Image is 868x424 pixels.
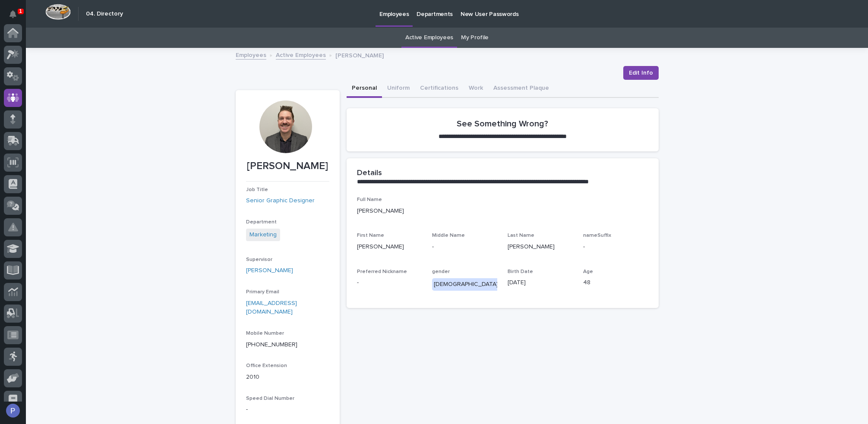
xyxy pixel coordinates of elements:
[347,80,382,98] button: Personal
[508,269,533,274] span: Birth Date
[357,197,382,202] span: Full Name
[246,342,297,348] a: [PHONE_NUMBER]
[432,278,500,291] div: [DEMOGRAPHIC_DATA]
[246,373,329,382] p: 2010
[583,269,593,274] span: Age
[11,10,22,24] div: Notifications1
[4,5,22,23] button: Notifications
[382,80,415,98] button: Uniform
[4,402,22,420] button: users-avatar
[45,4,71,20] img: Workspace Logo
[488,80,554,98] button: Assessment Plaque
[583,233,611,238] span: nameSuffix
[246,160,329,173] p: [PERSON_NAME]
[246,220,277,225] span: Department
[457,119,548,129] h2: See Something Wrong?
[246,257,272,262] span: Supervisor
[19,8,22,14] p: 1
[405,28,453,48] a: Active Employees
[246,196,315,205] a: Senior Graphic Designer
[583,242,648,251] p: -
[508,233,534,238] span: Last Name
[432,242,497,251] p: -
[86,10,123,18] h2: 04. Directory
[335,50,384,60] p: [PERSON_NAME]
[246,289,279,295] span: Primary Email
[432,269,450,274] span: gender
[508,242,573,251] p: [PERSON_NAME]
[246,396,294,401] span: Speed Dial Number
[357,233,384,238] span: First Name
[357,207,648,216] p: [PERSON_NAME]
[415,80,464,98] button: Certifications
[432,233,465,238] span: Middle Name
[236,50,266,60] a: Employees
[249,230,277,239] a: Marketing
[246,331,284,336] span: Mobile Number
[357,242,422,251] p: [PERSON_NAME]
[464,80,488,98] button: Work
[246,266,293,275] a: [PERSON_NAME]
[246,405,329,414] p: -
[357,169,382,178] h2: Details
[461,28,489,48] a: My Profile
[623,66,659,80] button: Edit Info
[508,278,573,287] p: [DATE]
[357,269,407,274] span: Preferred Nickname
[357,278,422,287] p: -
[246,300,297,315] a: [EMAIL_ADDRESS][DOMAIN_NAME]
[629,69,653,77] span: Edit Info
[246,187,268,192] span: Job Title
[276,50,326,60] a: Active Employees
[583,278,648,287] p: 48
[246,363,287,368] span: Office Extension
